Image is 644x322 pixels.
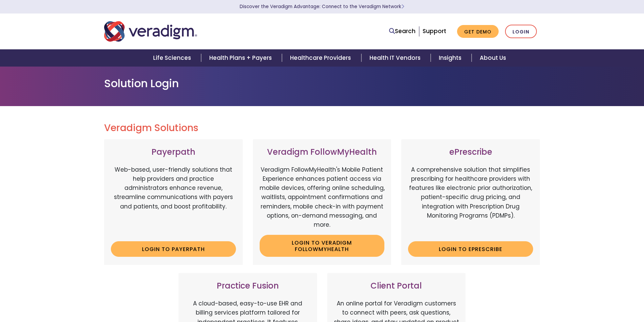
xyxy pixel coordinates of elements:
h3: Payerpath [111,147,236,157]
a: Get Demo [457,25,499,38]
a: Login to Payerpath [111,241,236,257]
a: Support [423,27,446,35]
p: Veradigm FollowMyHealth's Mobile Patient Experience enhances patient access via mobile devices, o... [260,165,385,229]
p: A comprehensive solution that simplifies prescribing for healthcare providers with features like ... [408,165,533,236]
a: Login to ePrescribe [408,241,533,257]
h3: ePrescribe [408,147,533,157]
span: Learn More [401,3,404,10]
h3: Client Portal [334,281,459,291]
a: About Us [472,49,514,67]
a: Login [505,25,537,39]
a: Healthcare Providers [282,49,361,67]
h3: Veradigm FollowMyHealth [260,147,385,157]
img: Veradigm logo [104,20,197,43]
h1: Solution Login [104,77,540,90]
a: Health Plans + Payers [201,49,282,67]
a: Login to Veradigm FollowMyHealth [260,235,385,257]
a: Search [389,27,415,36]
h3: Practice Fusion [185,281,310,291]
a: Health IT Vendors [361,49,431,67]
h2: Veradigm Solutions [104,122,540,134]
a: Insights [431,49,472,67]
a: Life Sciences [145,49,201,67]
a: Discover the Veradigm Advantage: Connect to the Veradigm NetworkLearn More [240,3,404,10]
p: Web-based, user-friendly solutions that help providers and practice administrators enhance revenu... [111,165,236,236]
